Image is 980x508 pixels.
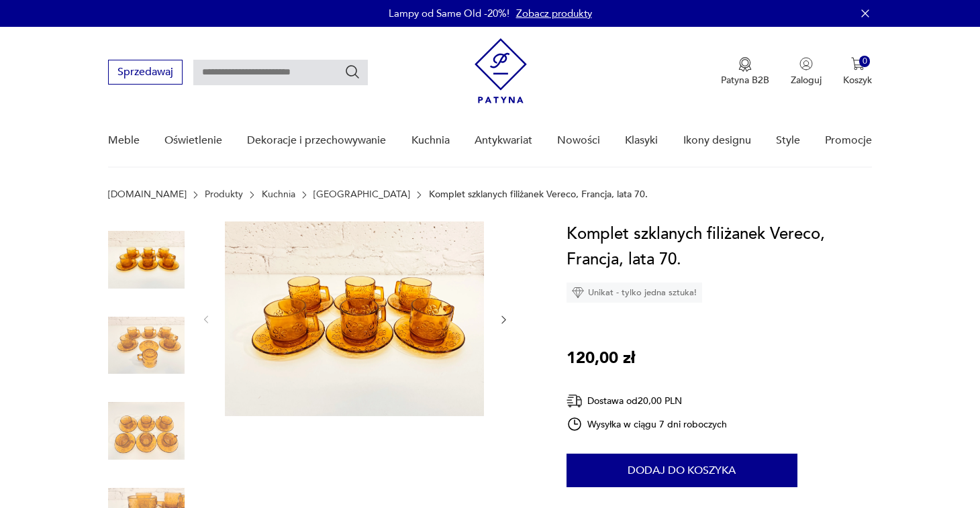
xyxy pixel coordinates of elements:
button: Sprzedawaj [108,60,183,85]
a: [DOMAIN_NAME] [108,189,187,200]
a: Dekoracje i przechowywanie [247,115,386,166]
a: Kuchnia [411,115,450,166]
button: Patyna B2B [721,57,769,87]
a: Antykwariat [475,115,532,166]
a: Produkty [205,189,243,200]
a: [GEOGRAPHIC_DATA] [313,189,410,200]
p: Lampy od Same Old -20%! [389,7,509,20]
img: Zdjęcie produktu Komplet szklanych filiżanek Vereco, Francja, lata 70. [108,221,185,298]
img: Ikona diamentu [572,287,584,299]
img: Zdjęcie produktu Komplet szklanych filiżanek Vereco, Francja, lata 70. [225,221,484,416]
a: Sprzedawaj [108,68,183,78]
img: Ikona koszyka [851,57,865,70]
div: 0 [859,56,871,67]
a: Kuchnia [262,189,295,200]
p: Komplet szklanych filiżanek Vereco, Francja, lata 70. [429,189,648,200]
a: Style [776,115,800,166]
button: Szukaj [344,64,360,80]
a: Nowości [557,115,600,166]
div: Unikat - tylko jedna sztuka! [567,283,702,303]
div: Dostawa od 20,00 PLN [567,393,728,409]
img: Ikona dostawy [567,393,583,409]
p: Zaloguj [791,74,822,87]
a: Klasyki [625,115,658,166]
img: Zdjęcie produktu Komplet szklanych filiżanek Vereco, Francja, lata 70. [108,393,185,469]
a: Ikony designu [683,115,751,166]
img: Patyna - sklep z meblami i dekoracjami vintage [475,38,527,103]
button: Zaloguj [791,57,822,87]
h1: Komplet szklanych filiżanek Vereco, Francja, lata 70. [567,221,873,272]
button: Dodaj do koszyka [567,454,797,487]
p: 120,00 zł [567,346,635,371]
a: Promocje [825,115,872,166]
a: Meble [108,115,140,166]
img: Ikona medalu [738,57,752,72]
p: Koszyk [843,74,872,87]
a: Zobacz produkty [516,7,592,20]
a: Ikona medaluPatyna B2B [721,57,769,87]
div: Wysyłka w ciągu 7 dni roboczych [567,416,728,432]
img: Zdjęcie produktu Komplet szklanych filiżanek Vereco, Francja, lata 70. [108,307,185,384]
a: Oświetlenie [164,115,222,166]
img: Ikonka użytkownika [799,57,813,70]
button: 0Koszyk [843,57,872,87]
p: Patyna B2B [721,74,769,87]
